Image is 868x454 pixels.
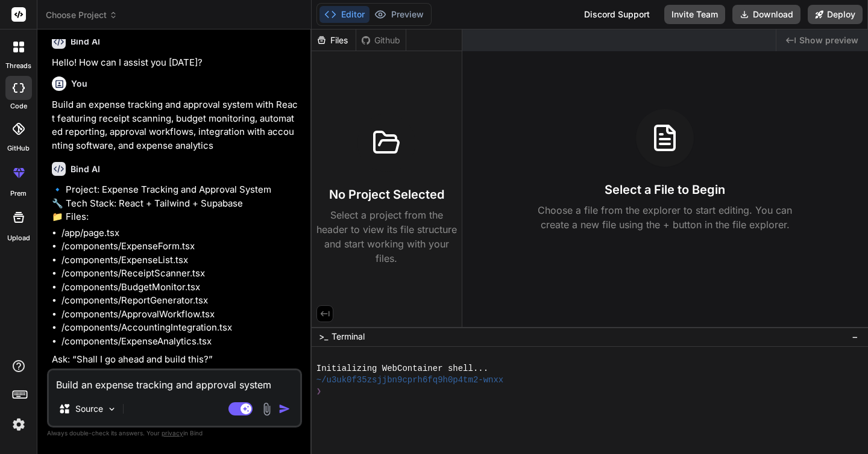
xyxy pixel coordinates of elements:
li: /app/page.tsx [61,226,300,240]
img: Pick Models [107,404,117,414]
p: Always double-check its answers. Your in Bind [47,428,302,439]
img: settings [8,414,29,435]
h3: Select a File to Begin [605,181,725,198]
li: /components/ApprovalWorkflow.tsx [61,308,300,322]
img: attachment [260,402,274,416]
label: code [10,101,27,111]
button: Preview [370,6,429,23]
label: threads [5,61,31,71]
div: Files [312,34,356,46]
button: Download [732,5,800,24]
p: Choose a file from the explorer to start editing. You can create a new file using the + button in... [530,203,800,232]
span: privacy [162,429,183,437]
span: Initializing WebContainer shell... [316,363,488,375]
li: /components/ExpenseList.tsx [61,253,300,267]
button: − [849,327,861,346]
h6: You [71,78,87,90]
li: /components/ReportGenerator.tsx [61,294,300,308]
p: 🔹 Project: Expense Tracking and Approval System 🔧 Tech Stack: React + Tailwind + Supabase 📁 Files: [52,183,300,224]
li: /components/AccountingIntegration.tsx [61,321,300,335]
div: Github [356,34,406,46]
span: ~/u3uk0f35zsjjbn9cprh6fq9h0p4tm2-wnxx [316,375,504,386]
p: Select a project from the header to view its file structure and start working with your files. [316,208,457,266]
div: Discord Support [577,5,657,24]
li: /components/ExpenseForm.tsx [61,240,300,253]
button: Deploy [808,5,863,24]
span: Choose Project [46,9,118,21]
li: /components/ExpenseAnalytics.tsx [61,335,300,349]
span: Show preview [799,34,858,46]
p: Source [75,403,103,415]
span: Terminal [332,331,365,343]
button: Invite Team [664,5,725,24]
h3: No Project Selected [329,186,444,203]
h6: Bind AI [71,163,100,175]
label: GitHub [7,143,30,154]
label: prem [10,188,27,199]
p: Ask: “Shall I go ahead and build this?” [52,353,300,367]
li: /components/BudgetMonitor.tsx [61,281,300,294]
h6: Bind AI [71,36,100,48]
label: Upload [7,233,30,243]
p: Hello! How can I assist you [DATE]? [52,56,300,70]
span: ❯ [316,386,321,397]
span: >_ [319,331,328,343]
p: Build an expense tracking and approval system with React featuring receipt scanning, budget monit... [52,98,300,152]
button: Editor [319,6,370,23]
img: icon [278,403,291,415]
li: /components/ReceiptScanner.tsx [61,267,300,281]
span: − [852,331,858,343]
